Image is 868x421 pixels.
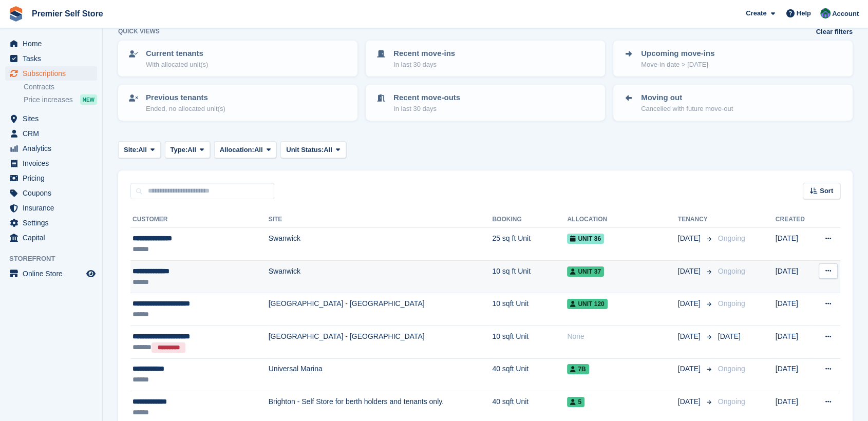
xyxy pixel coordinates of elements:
[641,104,733,114] p: Cancelled with future move-out
[718,397,745,406] span: Ongoing
[254,145,263,155] span: All
[24,82,97,92] a: Contracts
[678,212,714,228] th: Tenancy
[8,6,24,22] img: stora-icon-8386f47178a22dfd0bd8f6a31ec36ba5ce8667c1dd55bd0f319d3a0aa187defe.svg
[678,396,703,407] span: [DATE]
[567,397,584,407] span: 5
[23,156,84,170] span: Invoices
[746,8,766,18] span: Create
[5,51,97,66] a: menu
[816,27,853,37] a: Clear filters
[146,104,225,114] p: Ended, no allocated unit(s)
[678,363,703,374] span: [DATE]
[269,358,493,391] td: Universal Marina
[5,216,97,230] a: menu
[118,141,161,158] button: Site: All
[146,48,208,60] p: Current tenants
[678,331,703,342] span: [DATE]
[492,212,567,228] th: Booking
[393,60,455,70] p: In last 30 days
[5,186,97,200] a: menu
[119,86,356,120] a: Previous tenants Ended, no allocated unit(s)
[367,42,604,75] a: Recent move-ins In last 30 days
[776,212,813,228] th: Created
[492,228,567,261] td: 25 sq ft Unit
[23,141,84,156] span: Analytics
[5,201,97,215] a: menu
[187,145,196,155] span: All
[23,111,84,126] span: Sites
[776,228,813,261] td: [DATE]
[269,212,493,228] th: Site
[718,299,745,308] span: Ongoing
[567,331,677,342] div: None
[5,231,97,245] a: menu
[165,141,210,158] button: Type: All
[5,156,97,170] a: menu
[718,234,745,242] span: Ongoing
[269,293,493,326] td: [GEOGRAPHIC_DATA] - [GEOGRAPHIC_DATA]
[567,299,607,309] span: Unit 120
[492,326,567,358] td: 10 sqft Unit
[146,92,225,104] p: Previous tenants
[171,145,188,155] span: Type:
[5,66,97,81] a: menu
[393,48,455,60] p: Recent move-ins
[119,42,356,75] a: Current tenants With allocated unit(s)
[146,60,208,70] p: With allocated unit(s)
[678,233,703,244] span: [DATE]
[492,293,567,326] td: 10 sqft Unit
[280,141,346,158] button: Unit Status: All
[138,145,147,155] span: All
[5,111,97,126] a: menu
[9,254,102,264] span: Storefront
[5,126,97,141] a: menu
[23,36,84,51] span: Home
[5,36,97,51] a: menu
[28,5,107,22] a: Premier Self Store
[614,42,852,75] a: Upcoming move-ins Move-in date > [DATE]
[567,234,604,244] span: Unit 86
[393,104,460,114] p: In last 30 days
[23,231,84,245] span: Capital
[80,94,97,105] div: NEW
[797,8,811,18] span: Help
[5,266,97,281] a: menu
[5,171,97,185] a: menu
[130,212,269,228] th: Customer
[367,86,604,120] a: Recent move-outs In last 30 days
[393,92,460,104] p: Recent move-outs
[567,212,677,228] th: Allocation
[641,48,714,60] p: Upcoming move-ins
[567,266,604,277] span: Unit 37
[641,60,714,70] p: Move-in date > [DATE]
[124,145,138,155] span: Site:
[832,9,859,19] span: Account
[23,266,84,281] span: Online Store
[641,92,733,104] p: Moving out
[678,266,703,277] span: [DATE]
[269,260,493,293] td: Swanwick
[24,95,73,105] span: Price increases
[23,51,84,66] span: Tasks
[214,141,277,158] button: Allocation: All
[85,267,97,280] a: Preview store
[614,86,852,120] a: Moving out Cancelled with future move-out
[23,186,84,200] span: Coupons
[492,358,567,391] td: 40 sqft Unit
[269,228,493,261] td: Swanwick
[776,260,813,293] td: [DATE]
[23,216,84,230] span: Settings
[24,94,97,105] a: Price increases NEW
[269,326,493,358] td: [GEOGRAPHIC_DATA] - [GEOGRAPHIC_DATA]
[5,141,97,156] a: menu
[220,145,254,155] span: Allocation:
[492,260,567,293] td: 10 sq ft Unit
[820,8,831,18] img: Jo Granger
[23,66,84,81] span: Subscriptions
[678,298,703,309] span: [DATE]
[718,332,741,340] span: [DATE]
[23,171,84,185] span: Pricing
[718,267,745,275] span: Ongoing
[718,365,745,373] span: Ongoing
